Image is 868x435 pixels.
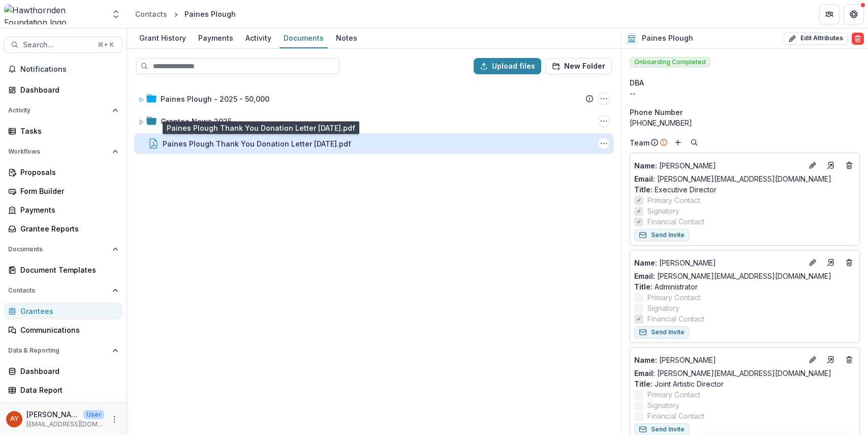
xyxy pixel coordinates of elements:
[4,342,122,359] button: Open Data & Reporting
[630,57,710,67] span: Onboarding Completed
[134,133,614,154] div: Paines Plough Thank You Donation Letter [DATE].pdfPaines Plough Thank You Donation Letter 10.14.2...
[131,7,240,21] nav: breadcrumb
[634,380,653,388] span: Title :
[819,4,840,24] button: Partners
[108,413,120,425] button: More
[630,77,644,88] span: DBA
[598,93,610,105] button: Paines Plough - 2025 - 50,000 Options
[807,159,819,171] button: Edit
[332,31,361,45] div: Notes
[634,368,831,379] a: Email: [PERSON_NAME][EMAIL_ADDRESS][DOMAIN_NAME]
[634,185,653,194] span: Title :
[634,356,657,364] span: Name :
[4,220,122,237] a: Grantee Reports
[823,157,839,173] a: Go to contact
[20,265,114,275] div: Document Templates
[630,88,860,99] div: --
[8,347,108,354] span: Data & Reporting
[807,354,819,366] button: Edit
[634,379,855,389] p: Joint Artistic Director
[4,164,122,181] a: Proposals
[20,306,114,316] div: Grantees
[634,355,802,365] p: [PERSON_NAME]
[647,389,700,400] span: Primary Contact
[135,31,190,45] div: Grant History
[4,143,122,160] button: Open Workflows
[20,167,114,178] div: Proposals
[194,28,237,48] a: Payments
[83,410,104,419] p: User
[20,126,114,136] div: Tasks
[26,420,104,429] p: [EMAIL_ADDRESS][DOMAIN_NAME]
[241,31,275,45] div: Activity
[4,363,122,380] a: Dashboard
[634,257,802,268] a: Name: [PERSON_NAME]
[4,322,122,338] a: Communications
[4,4,105,24] img: Hawthornden Foundation logo
[4,282,122,299] button: Open Contacts
[784,33,848,45] button: Edit Attributes
[161,116,232,127] div: Grantee News 2025
[4,201,122,218] a: Payments
[647,216,704,227] span: Financial Contact
[135,28,190,48] a: Grant History
[647,303,679,313] span: Signatory
[823,352,839,368] a: Go to contact
[634,160,802,171] p: [PERSON_NAME]
[20,223,114,234] div: Grantee Reports
[634,369,655,378] span: Email:
[630,107,683,118] span: Phone Number
[647,206,679,216] span: Signatory
[4,241,122,257] button: Open Documents
[4,37,122,53] button: Search...
[131,7,171,21] a: Contacts
[634,272,655,280] span: Email:
[647,400,679,411] span: Signatory
[598,115,610,127] button: Grantee News 2025 Options
[823,254,839,271] a: Go to contact
[634,161,657,170] span: Name :
[20,366,114,376] div: Dashboard
[843,159,855,171] button: Deletes
[161,94,269,104] div: Paines Plough - 2025 - 50,000
[134,89,614,109] div: Paines Plough - 2025 - 50,000Paines Plough - 2025 - 50,000 Options
[634,326,689,338] button: Send Invite
[688,136,700,149] button: Search
[20,84,114,95] div: Dashboard
[8,287,108,294] span: Contacts
[8,107,108,114] span: Activity
[4,102,122,119] button: Open Activity
[184,9,236,19] div: Paines Plough
[4,123,122,139] a: Tasks
[545,58,612,74] button: New Folder
[135,9,167,19] div: Contacts
[109,4,123,24] button: Open entity switcher
[4,183,122,199] a: Form Builder
[163,138,351,149] div: Paines Plough Thank You Donation Letter [DATE].pdf
[4,303,122,320] a: Grantees
[241,28,275,48] a: Activity
[634,281,855,292] p: Administrator
[96,39,116,50] div: ⌘ + K
[634,257,802,268] p: [PERSON_NAME]
[4,382,122,398] a: Data Report
[647,292,700,303] span: Primary Contact
[642,34,693,43] h2: Paines Plough
[630,118,860,128] div: [PHONE_NUMBER]
[8,148,108,155] span: Workflows
[134,111,614,131] div: Grantee News 2025Grantee News 2025 Options
[8,246,108,253] span: Documents
[474,58,541,74] button: Upload files
[10,416,19,422] div: Andreas Yuíza
[844,4,864,24] button: Get Help
[634,229,689,241] button: Send Invite
[20,205,114,215] div: Payments
[4,81,122,98] a: Dashboard
[672,136,684,149] button: Add
[634,160,802,171] a: Name: [PERSON_NAME]
[20,385,114,395] div: Data Report
[634,258,657,267] span: Name :
[647,195,700,206] span: Primary Contact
